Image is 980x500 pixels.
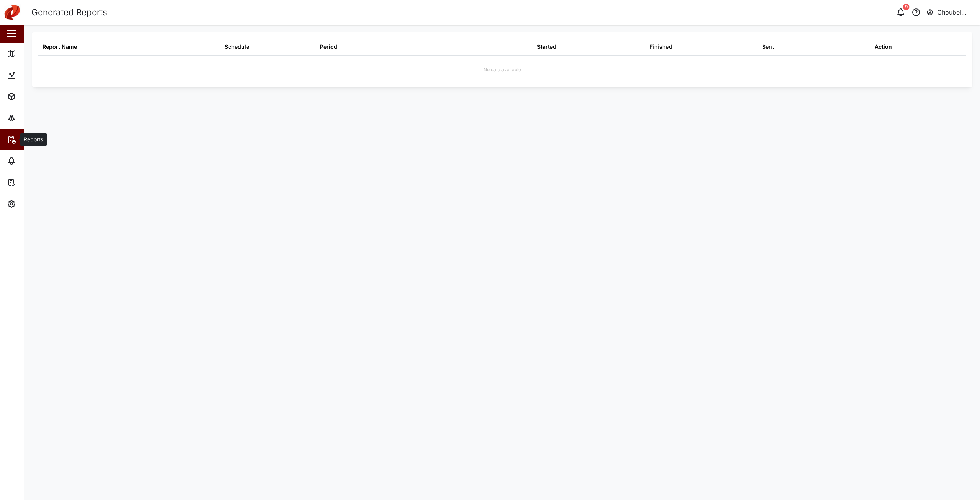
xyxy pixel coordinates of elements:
[42,43,77,51] div: Report Name
[762,43,774,51] div: Sent
[903,4,910,10] div: 9
[875,43,892,51] div: Action
[20,157,44,165] div: Alarms
[225,43,249,51] div: Schedule
[650,43,672,51] div: Finished
[20,71,54,79] div: Dashboard
[20,92,44,101] div: Assets
[20,49,37,58] div: Map
[31,6,107,19] div: Generated Reports
[937,8,973,17] div: Choubel Lamera
[483,66,521,74] div: No data available
[320,43,337,51] div: Period
[926,7,974,18] button: Choubel Lamera
[20,178,41,187] div: Tasks
[20,135,46,144] div: Reports
[4,4,21,21] img: Main Logo
[537,43,556,51] div: Started
[20,114,38,122] div: Sites
[20,200,47,208] div: Settings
